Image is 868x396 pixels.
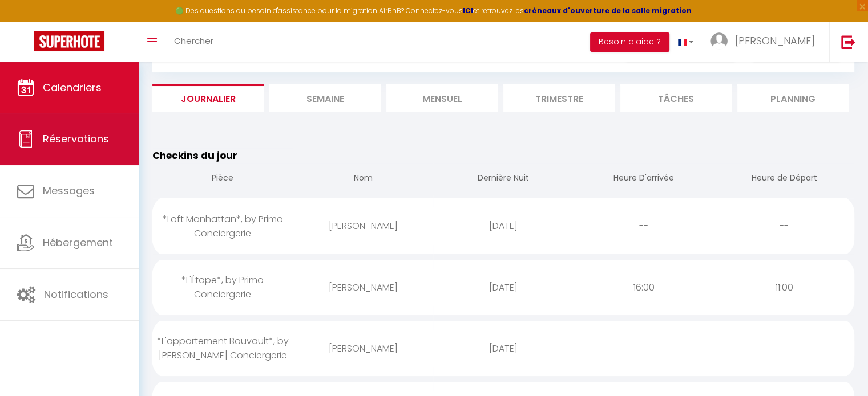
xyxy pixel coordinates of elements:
[574,330,714,367] div: --
[524,6,692,15] a: créneaux d'ouverture de la salle migration
[174,35,213,47] span: Chercher
[152,84,264,112] li: Journalier
[152,262,293,313] div: *L'Étape*, by Primo Conciergerie
[714,330,854,367] div: --
[386,84,498,112] li: Mensuel
[293,163,433,195] th: Nom
[433,207,574,244] div: [DATE]
[43,235,113,250] span: Hébergement
[293,269,433,306] div: [PERSON_NAME]
[293,207,433,244] div: [PERSON_NAME]
[433,163,574,195] th: Dernière Nuit
[43,183,95,198] span: Messages
[714,207,854,244] div: --
[152,322,293,374] div: *L'appartement Bouvault*, by [PERSON_NAME] Conciergerie
[463,6,473,15] a: ICI
[43,80,102,95] span: Calendriers
[574,207,714,244] div: --
[841,35,855,49] img: logout
[433,330,574,367] div: [DATE]
[503,84,615,112] li: Trimestre
[44,287,108,301] span: Notifications
[43,132,109,146] span: Réservations
[165,22,222,62] a: Chercher
[152,163,293,195] th: Pièce
[34,31,104,51] img: Super Booking
[735,34,815,48] span: [PERSON_NAME]
[714,163,854,195] th: Heure de Départ
[433,269,574,306] div: [DATE]
[293,330,433,367] div: [PERSON_NAME]
[620,84,732,112] li: Tâches
[737,84,849,112] li: Planning
[9,5,43,39] button: Ouvrir le widget de chat LiveChat
[152,201,293,252] div: *Loft Manhattan*, by Primo Conciergerie
[152,149,237,162] span: Checkins du jour
[710,32,728,50] img: ...
[714,269,854,306] div: 11:00
[269,84,381,112] li: Semaine
[590,32,669,52] button: Besoin d'aide ?
[574,163,714,195] th: Heure D'arrivée
[574,269,714,306] div: 16:00
[702,22,829,62] a: ... [PERSON_NAME]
